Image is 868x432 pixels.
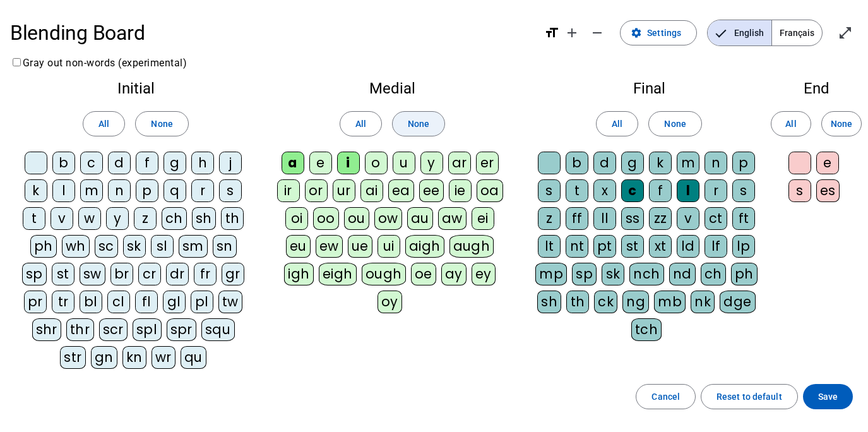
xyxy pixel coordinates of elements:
[716,389,782,404] span: Reset to default
[22,263,47,285] div: sp
[701,263,726,285] div: ch
[191,152,214,174] div: h
[392,111,445,136] button: None
[622,291,649,313] div: ng
[585,20,610,45] button: Decrease font size
[816,179,840,202] div: es
[833,20,858,45] button: Enter full screen
[52,263,74,285] div: st
[106,207,129,230] div: y
[313,207,339,230] div: oo
[388,179,414,202] div: ea
[590,25,605,40] mat-icon: remove
[222,263,244,285] div: gr
[602,263,624,285] div: sk
[107,291,130,313] div: cl
[152,346,175,369] div: wr
[621,235,644,258] div: st
[20,81,251,96] h2: Initial
[647,25,681,40] span: Settings
[221,207,244,230] div: th
[477,179,503,202] div: oa
[163,152,186,174] div: g
[593,207,616,230] div: ll
[651,389,680,404] span: Cancel
[838,25,853,40] mat-icon: open_in_full
[649,179,672,202] div: f
[620,20,697,45] button: Settings
[10,13,534,53] h1: Blending Board
[10,57,187,69] label: Gray out non-words (experimental)
[99,318,128,341] div: scr
[705,235,727,258] div: lf
[732,235,755,258] div: lp
[572,263,597,285] div: sp
[393,152,415,174] div: u
[98,116,109,131] span: All
[333,179,355,202] div: ur
[52,291,74,313] div: tr
[108,179,131,202] div: n
[677,152,699,174] div: m
[559,20,585,45] button: Increase font size
[219,152,242,174] div: j
[648,111,701,136] button: None
[593,179,616,202] div: x
[316,235,343,258] div: ew
[538,207,561,230] div: z
[771,111,811,136] button: All
[355,116,366,131] span: All
[66,318,94,341] div: thr
[62,235,90,258] div: wh
[360,179,383,202] div: ai
[537,291,561,313] div: sh
[816,152,839,174] div: e
[594,291,617,313] div: ck
[194,263,217,285] div: fr
[677,179,699,202] div: l
[80,263,105,285] div: sw
[80,152,103,174] div: c
[24,291,47,313] div: pr
[52,179,75,202] div: l
[566,291,589,313] div: th
[612,116,622,131] span: All
[277,179,300,202] div: ir
[705,207,727,230] div: ct
[788,179,811,202] div: s
[135,291,158,313] div: fl
[411,263,436,285] div: oe
[449,179,472,202] div: ie
[78,207,101,230] div: w
[564,25,580,40] mat-icon: add
[110,263,133,285] div: br
[83,111,125,136] button: All
[785,116,796,131] span: All
[219,179,242,202] div: s
[636,384,696,409] button: Cancel
[30,235,57,258] div: ph
[420,152,443,174] div: y
[136,152,158,174] div: f
[23,207,45,230] div: t
[135,111,188,136] button: None
[163,291,186,313] div: gl
[664,116,686,131] span: None
[785,81,848,96] h2: End
[621,152,644,174] div: g
[133,318,162,341] div: spl
[191,291,213,313] div: pl
[13,58,21,66] input: Gray out non-words (experimental)
[566,235,588,258] div: nt
[449,235,494,258] div: augh
[654,291,686,313] div: mb
[80,179,103,202] div: m
[52,152,75,174] div: b
[151,235,174,258] div: sl
[192,207,216,230] div: sh
[669,263,696,285] div: nd
[91,346,117,369] div: gn
[285,207,308,230] div: oi
[378,235,400,258] div: ui
[108,152,131,174] div: d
